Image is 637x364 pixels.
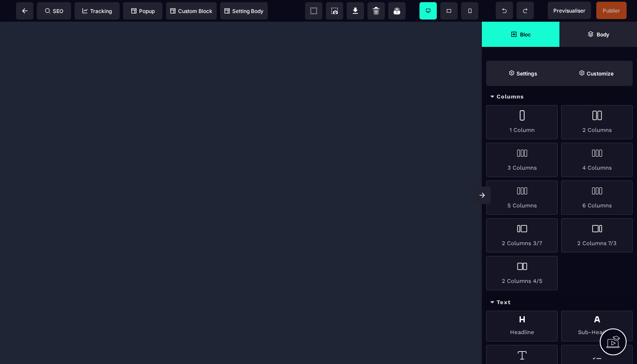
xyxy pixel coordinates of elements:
[486,311,558,341] div: Headline
[482,295,637,311] div: Text
[561,218,633,253] div: 2 Columns 7/3
[559,61,633,86] span: Open Style Manager
[45,8,63,14] span: SEO
[82,8,112,14] span: Tracking
[603,7,620,14] span: Publier
[517,70,537,77] strong: Settings
[587,70,614,77] strong: Customize
[561,311,633,341] div: Sub-Headline
[486,105,558,139] div: 1 Column
[520,31,531,38] strong: Bloc
[482,89,637,105] div: Columns
[553,7,585,14] span: Previsualiser
[597,31,609,38] strong: Body
[326,2,343,20] span: Screenshot
[561,180,633,215] div: 6 Columns
[486,218,558,253] div: 2 Columns 3/7
[486,180,558,215] div: 5 Columns
[486,256,558,290] div: 2 Columns 4/5
[305,2,322,20] span: View components
[548,2,591,19] span: Preview
[224,8,263,14] span: Setting Body
[486,61,559,86] span: Settings
[131,8,155,14] span: Popup
[486,143,558,177] div: 3 Columns
[170,8,212,14] span: Custom Block
[561,105,633,139] div: 2 Columns
[482,22,559,47] span: Open Blocks
[561,143,633,177] div: 4 Columns
[559,22,637,47] span: Open Layer Manager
